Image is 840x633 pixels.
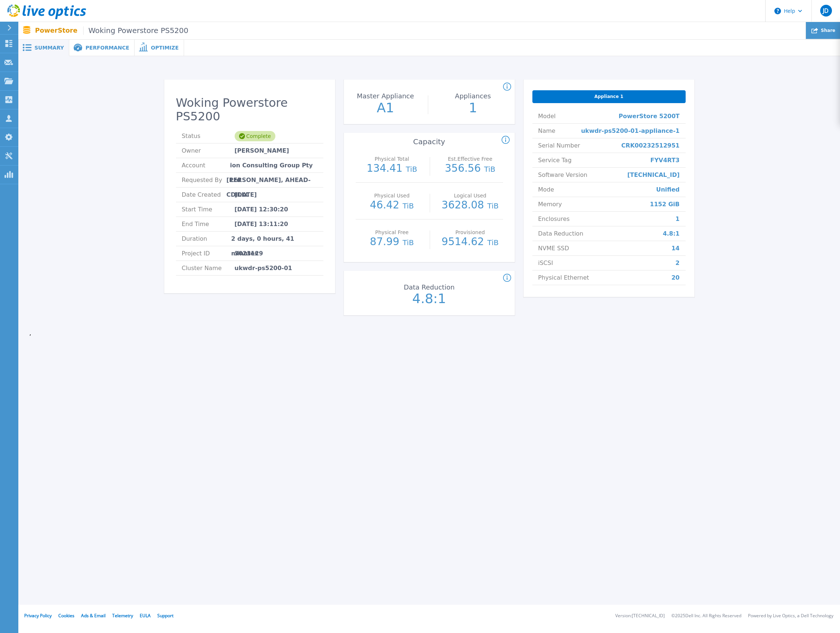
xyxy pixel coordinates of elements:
[487,238,499,247] span: TiB
[439,193,501,198] p: Logical Used
[359,237,425,248] p: 87.99
[656,182,679,197] span: Unified
[112,612,133,619] a: Telemetry
[538,124,555,138] span: Name
[432,101,514,114] p: 1
[235,202,288,217] span: [DATE] 12:30:20
[346,93,425,99] p: Master Appliance
[235,217,288,231] span: [DATE] 13:11:20
[621,138,680,153] span: CRK00232512951
[235,143,289,158] span: [PERSON_NAME]
[359,163,425,174] p: 134.41
[675,256,679,270] span: 2
[675,212,679,226] span: 1
[538,212,570,226] span: Enclosures
[671,241,679,255] span: 14
[538,182,554,197] span: Mode
[140,612,151,619] a: EULA
[182,202,235,217] span: Start Time
[226,173,317,187] span: [PERSON_NAME], AHEAD-CDILLC
[182,143,235,158] span: Owner
[230,158,317,172] span: ion Consulting Group Pty Ltd
[437,163,503,174] p: 356.56
[434,93,512,99] p: Appliances
[437,237,503,248] p: 9514.62
[85,45,129,50] span: Performance
[182,261,235,275] span: Cluster Name
[176,96,323,123] h2: Woking Powerstore PS5200
[538,256,553,270] span: iSCSI
[231,232,318,246] span: 2 days, 0 hours, 41 minutes
[361,193,423,198] p: Physical Used
[182,246,235,261] span: Project ID
[151,45,179,50] span: Optimize
[182,217,235,231] span: End Time
[182,129,235,143] span: Status
[361,156,423,161] p: Physical Total
[235,188,257,202] span: [DATE]
[182,173,227,187] span: Requested By
[24,612,52,619] a: Privacy Policy
[406,165,417,174] span: TiB
[663,226,680,241] span: 4.8:1
[650,153,680,167] span: FYV4RT3
[390,284,468,291] p: Data Reduction
[83,26,188,35] span: Woking Powerstore PS5200
[538,138,580,153] span: Serial Number
[627,168,680,182] span: [TECHNICAL_ID]
[157,612,173,619] a: Support
[34,45,64,50] span: Summary
[484,165,495,174] span: TiB
[235,246,263,261] span: 3023129
[361,230,423,235] p: Physical Free
[182,232,231,246] span: Duration
[439,156,501,161] p: Est.Effective Free
[182,158,230,172] span: Account
[748,614,833,618] li: Powered by Live Optics, a Dell Technology
[235,261,292,275] span: ukwdr-ps5200-01
[58,612,74,619] a: Cookies
[615,614,665,618] li: Version: [TECHNICAL_ID]
[235,131,275,141] div: Complete
[538,270,589,285] span: Physical Ethernet
[437,200,503,211] p: 3628.08
[182,188,235,202] span: Date Created
[671,270,679,285] span: 20
[821,28,835,33] span: Share
[403,238,414,247] span: TiB
[594,94,623,99] span: Appliance 1
[538,153,572,167] span: Service Tag
[538,226,583,241] span: Data Reduction
[823,8,829,14] span: JD
[344,101,426,114] p: A1
[650,197,680,211] span: 1152 GiB
[538,197,562,211] span: Memory
[538,168,587,182] span: Software Version
[581,124,680,138] span: ukwdr-ps5200-01-appliance-1
[35,26,188,35] p: PowerStore
[538,241,569,255] span: NVME SSD
[671,614,741,618] li: © 2025 Dell Inc. All Rights Reserved
[487,201,499,210] span: TiB
[359,200,425,211] p: 46.42
[619,109,679,123] span: PowerStore 5200T
[439,230,501,235] p: Provisioned
[18,56,840,348] div: ,
[81,612,106,619] a: Ads & Email
[388,292,470,305] p: 4.8:1
[403,201,414,210] span: TiB
[538,109,556,123] span: Model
